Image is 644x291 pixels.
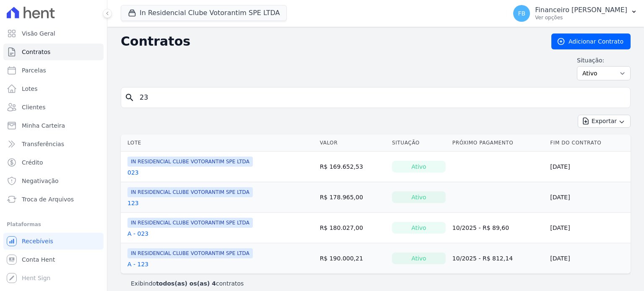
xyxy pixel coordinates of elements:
td: [DATE] [547,243,631,274]
a: Troca de Arquivos [3,191,104,208]
td: [DATE] [547,213,631,243]
div: Ativo [392,191,446,203]
span: Transferências [22,140,64,148]
span: Conta Hent [22,255,55,264]
span: Visão Geral [22,29,55,38]
a: 10/2025 - R$ 812,14 [452,255,513,262]
h2: Contratos [121,34,538,49]
span: Recebíveis [22,237,53,245]
a: Clientes [3,99,104,116]
div: Ativo [392,161,446,173]
td: R$ 178.965,00 [317,182,389,213]
a: Lotes [3,80,104,97]
button: Exportar [578,115,631,128]
input: Buscar por nome do lote [135,89,627,106]
a: Minha Carteira [3,117,104,134]
div: Ativo [392,222,446,234]
td: R$ 169.652,53 [317,152,389,182]
span: Troca de Arquivos [22,195,74,203]
span: Clientes [22,103,45,111]
a: Contratos [3,44,104,60]
span: Crédito [22,158,43,167]
a: 023 [127,168,139,177]
a: Recebíveis [3,233,104,250]
span: IN RESIDENCIAL CLUBE VOTORANTIM SPE LTDA [127,187,253,197]
span: Contratos [22,48,50,56]
th: Lote [121,134,317,152]
div: Plataformas [7,219,100,229]
a: Visão Geral [3,25,104,42]
span: Negativação [22,177,59,185]
span: IN RESIDENCIAL CLUBE VOTORANTIM SPE LTDA [127,157,253,167]
td: R$ 180.027,00 [317,213,389,243]
div: Ativo [392,252,446,264]
th: Valor [317,134,389,152]
a: Transferências [3,136,104,152]
a: Conta Hent [3,251,104,268]
button: FB Financeiro [PERSON_NAME] Ver opções [506,2,644,25]
a: Parcelas [3,62,104,79]
span: FB [518,10,525,16]
td: [DATE] [547,182,631,213]
th: Próximo Pagamento [449,134,547,152]
b: todos(as) os(as) 4 [156,280,216,287]
a: Negativação [3,173,104,189]
th: Situação [389,134,449,152]
span: Minha Carteira [22,121,65,130]
button: In Residencial Clube Votorantim SPE LTDA [121,5,287,21]
i: search [125,93,135,103]
a: A - 123 [127,260,148,268]
span: Lotes [22,85,38,93]
td: R$ 190.000,21 [317,243,389,274]
a: Adicionar Contrato [551,33,631,49]
span: IN RESIDENCIAL CLUBE VOTORANTIM SPE LTDA [127,248,253,258]
a: 10/2025 - R$ 89,60 [452,224,509,231]
a: 123 [127,199,139,207]
a: A - 023 [127,229,148,238]
span: IN RESIDENCIAL CLUBE VOTORANTIM SPE LTDA [127,218,253,228]
label: Situação: [577,56,631,64]
p: Financeiro [PERSON_NAME] [535,6,627,14]
a: Crédito [3,154,104,171]
p: Ver opções [535,14,627,21]
th: Fim do Contrato [547,134,631,152]
span: Parcelas [22,66,46,75]
td: [DATE] [547,152,631,182]
p: Exibindo contratos [131,279,244,288]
